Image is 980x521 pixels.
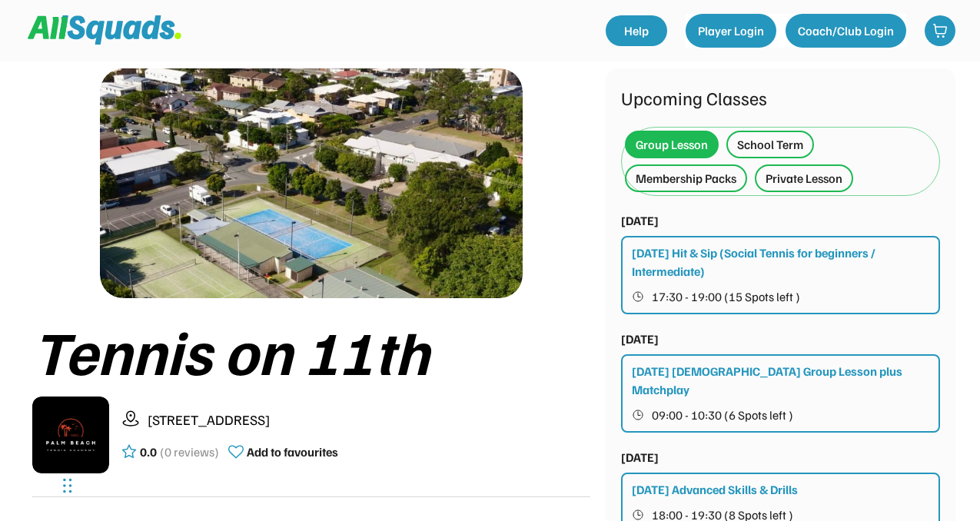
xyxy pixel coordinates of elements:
div: [STREET_ADDRESS] [148,410,590,430]
div: Tennis on 11th [32,317,590,384]
div: Private Lesson [766,169,842,187]
img: 1000017423.png [100,68,523,298]
div: 0.0 [140,443,157,461]
button: Coach/Club Login [786,14,906,48]
div: School Term [737,135,803,154]
div: Upcoming Classes [621,84,940,111]
button: 09:00 - 10:30 (6 Spots left ) [632,405,931,425]
div: Add to favourites [247,443,338,461]
img: Squad%20Logo.svg [28,15,181,45]
button: Player Login [686,14,776,48]
div: [DATE] [DEMOGRAPHIC_DATA] Group Lesson plus Matchplay [632,362,931,399]
button: 17:30 - 19:00 (15 Spots left ) [632,287,931,307]
div: (0 reviews) [160,443,219,461]
div: [DATE] Hit & Sip (Social Tennis for beginners / Intermediate) [632,244,931,280]
div: [DATE] [621,448,659,466]
img: IMG_2979.png [32,397,109,473]
span: 17:30 - 19:00 (15 Spots left ) [652,290,800,303]
span: 09:00 - 10:30 (6 Spots left ) [652,409,793,421]
div: [DATE] [621,211,659,230]
span: 18:00 - 19:30 (8 Spots left ) [652,509,793,521]
div: Membership Packs [636,169,736,187]
div: Group Lesson [636,135,708,154]
div: [DATE] [621,330,659,348]
a: Help [606,15,667,46]
div: [DATE] Advanced Skills & Drills [632,480,798,499]
img: shopping-cart-01%20%281%29.svg [932,23,948,38]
